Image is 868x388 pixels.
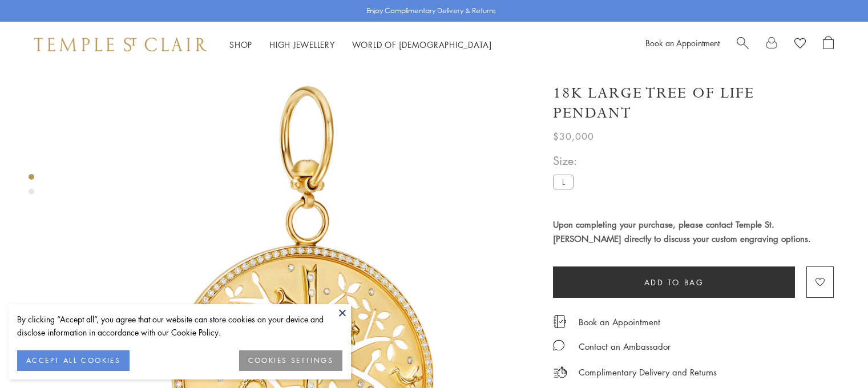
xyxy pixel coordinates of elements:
[366,5,496,17] p: Enjoy Complimentary Delivery & Returns
[794,36,806,53] a: View Wishlist
[823,36,834,53] a: Open Shopping Bag
[553,266,795,298] button: Add to bag
[644,276,704,289] span: Add to bag
[579,316,660,328] a: Book an Appointment
[553,151,578,170] span: Size:
[553,365,567,379] img: icon_delivery.svg
[229,39,252,50] a: ShopShop
[229,38,492,52] nav: Main navigation
[17,313,342,339] div: By clicking “Accept all”, you agree that our website can store cookies on your device and disclos...
[579,365,717,379] p: Complimentary Delivery and Returns
[645,37,720,48] a: Book an Appointment
[17,350,130,371] button: ACCEPT ALL COOKIES
[579,339,671,354] div: Contact an Ambassador
[553,129,594,144] span: $30,000
[553,175,574,189] label: L
[34,38,207,51] img: Temple St. Clair
[737,36,749,53] a: Search
[553,339,564,351] img: MessageIcon-01_2.svg
[239,350,342,371] button: COOKIES SETTINGS
[269,39,335,50] a: High JewelleryHigh Jewellery
[29,171,34,204] div: Product gallery navigation
[553,83,834,123] h1: 18K Large Tree of Life Pendant
[553,315,567,328] img: icon_appointment.svg
[352,39,492,50] a: World of [DEMOGRAPHIC_DATA]World of [DEMOGRAPHIC_DATA]
[553,217,834,246] h4: Upon completing your purchase, please contact Temple St. [PERSON_NAME] directly to discuss your c...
